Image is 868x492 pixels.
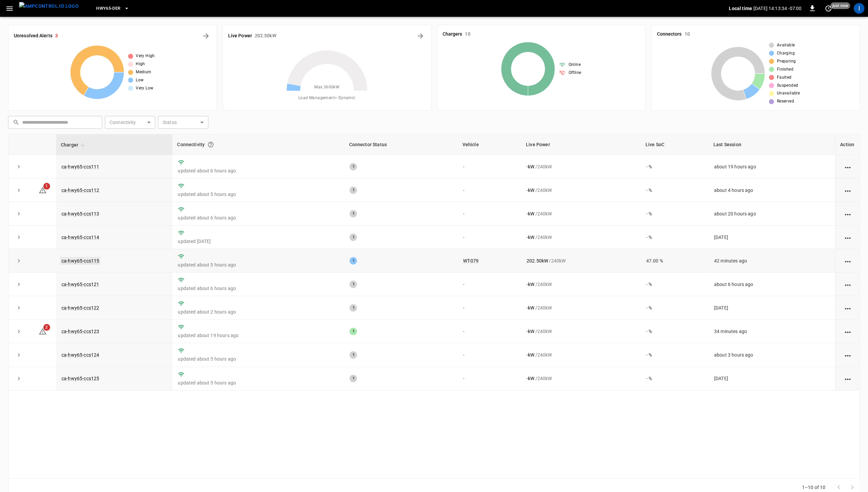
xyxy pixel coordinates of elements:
[709,367,835,391] td: [DATE]
[136,77,143,84] span: Low
[753,5,801,12] p: [DATE] 14:13:34 -07:00
[641,134,709,155] th: Live SoC
[527,281,534,288] p: - kW
[527,375,635,382] div: / 240 kW
[709,320,835,343] td: 34 minutes ago
[458,202,521,225] td: -
[527,352,534,358] p: - kW
[61,329,99,334] a: ca-hwy65-ccs123
[641,343,709,367] td: - %
[641,202,709,225] td: - %
[178,332,339,339] p: updated about 19 hours ago
[463,258,479,263] a: WT-079
[39,328,47,334] a: 2
[777,98,794,105] span: Reserved
[314,84,339,91] span: Max. 3600 kW
[835,134,860,155] th: Action
[14,185,24,195] button: expand row
[527,187,534,194] p: - kW
[14,303,24,313] button: expand row
[349,328,357,335] div: 1
[843,187,852,194] div: action cell options
[344,134,457,155] th: Connector Status
[709,225,835,249] td: [DATE]
[709,249,835,273] td: 42 minutes ago
[527,257,635,264] div: / 240 kW
[527,257,548,264] p: 202.50 kW
[201,31,211,41] button: All Alerts
[61,282,99,287] a: ca-hwy65-ccs121
[641,249,709,273] td: 47.00 %
[843,234,852,241] div: action cell options
[709,155,835,178] td: about 19 hours ago
[61,211,99,216] a: ca-hwy65-ccs113
[843,210,852,217] div: action cell options
[527,328,534,335] p: - kW
[777,50,794,57] span: Charging
[527,234,534,241] p: - kW
[443,31,462,38] h6: Chargers
[205,138,217,151] button: Connection between the charger and our software.
[177,138,339,151] div: Connectivity
[458,296,521,320] td: -
[458,178,521,202] td: -
[527,234,635,241] div: / 240 kW
[14,162,24,172] button: expand row
[709,343,835,367] td: about 3 hours ago
[458,320,521,343] td: -
[777,82,798,89] span: Suspended
[136,53,155,59] span: Very High
[14,232,24,242] button: expand row
[709,202,835,225] td: about 20 hours ago
[684,31,690,38] h6: 10
[458,134,521,155] th: Vehicle
[641,273,709,296] td: - %
[61,141,87,149] span: Charger
[641,367,709,391] td: - %
[60,257,100,265] a: ca-hwy65-ccs115
[14,279,24,289] button: expand row
[527,328,635,335] div: / 240 kW
[136,85,153,92] span: Very Low
[527,187,635,194] div: / 240 kW
[458,367,521,391] td: -
[458,225,521,249] td: -
[61,188,99,193] a: ca-hwy65-ccs112
[61,235,99,240] a: ca-hwy65-ccs114
[527,352,635,358] div: / 240 kW
[55,32,58,40] h6: 3
[777,58,796,65] span: Preparing
[641,178,709,202] td: - %
[14,256,24,266] button: expand row
[349,375,357,382] div: 1
[709,296,835,320] td: [DATE]
[527,163,534,170] p: - kW
[178,261,339,268] p: updated about 5 hours ago
[43,183,50,190] span: 1
[527,163,635,170] div: / 240 kW
[19,2,79,10] img: ampcontrol.io logo
[349,234,357,241] div: 1
[178,238,339,245] p: updated [DATE]
[178,356,339,362] p: updated about 5 hours ago
[709,178,835,202] td: about 4 hours ago
[709,273,835,296] td: about 6 hours ago
[777,90,799,97] span: Unavailable
[39,187,47,192] a: 1
[349,163,357,170] div: 1
[14,350,24,360] button: expand row
[349,187,357,194] div: 1
[777,66,793,73] span: Finished
[527,210,635,217] div: / 240 kW
[61,376,99,381] a: ca-hwy65-ccs125
[136,61,145,68] span: High
[228,32,252,40] h6: Live Power
[641,320,709,343] td: - %
[641,155,709,178] td: - %
[349,210,357,217] div: 1
[61,305,99,311] a: ca-hwy65-ccs122
[521,134,641,155] th: Live Power
[527,375,534,382] p: - kW
[14,326,24,336] button: expand row
[854,3,864,14] div: profile-icon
